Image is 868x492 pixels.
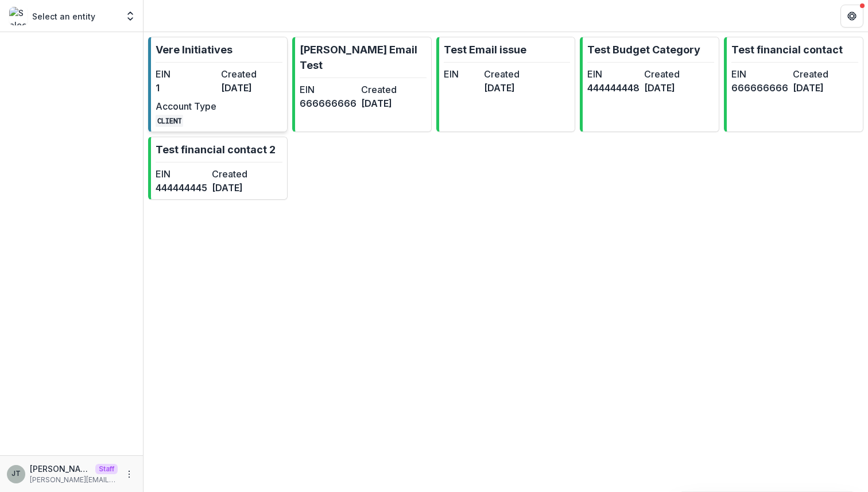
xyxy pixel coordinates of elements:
[148,37,288,132] a: Vere InitiativesEIN1Created[DATE]Account TypeCLIENT
[11,470,21,478] div: Joyce N Temelio
[840,5,863,28] button: Get Help
[9,7,28,25] img: Select an entity
[484,81,520,95] dd: [DATE]
[292,37,432,132] a: [PERSON_NAME] Email TestEIN666666666Created[DATE]
[484,67,520,81] dt: Created
[221,81,282,95] dd: [DATE]
[444,67,479,81] dt: EIN
[95,464,118,474] p: Staff
[731,67,788,81] dt: EIN
[587,81,640,95] dd: 444444448
[156,99,216,113] dt: Account Type
[793,67,850,81] dt: Created
[156,142,276,157] p: Test financial contact 2
[300,96,356,110] dd: 666666666
[361,83,418,96] dt: Created
[436,37,576,132] a: Test Email issueEINCreated[DATE]
[587,67,640,81] dt: EIN
[731,81,788,95] dd: 666666666
[212,167,263,181] dt: Created
[122,467,136,481] button: More
[156,167,207,181] dt: EIN
[156,181,207,195] dd: 444444445
[221,67,282,81] dt: Created
[156,81,216,95] dd: 1
[300,83,356,96] dt: EIN
[644,67,696,81] dt: Created
[30,475,118,485] p: [PERSON_NAME][EMAIL_ADDRESS][DOMAIN_NAME]
[32,10,95,22] p: Select an entity
[148,137,288,200] a: Test financial contact 2EIN444444445Created[DATE]
[30,463,91,475] p: [PERSON_NAME]
[793,81,850,95] dd: [DATE]
[731,42,843,57] p: Test financial contact
[156,42,232,57] p: Vere Initiatives
[644,81,696,95] dd: [DATE]
[212,181,263,195] dd: [DATE]
[156,115,183,127] code: CLIENT
[587,42,700,57] p: Test Budget Category
[122,5,138,28] button: Open entity switcher
[444,42,526,57] p: Test Email issue
[724,37,863,132] a: Test financial contactEIN666666666Created[DATE]
[361,96,418,110] dd: [DATE]
[300,42,427,73] p: [PERSON_NAME] Email Test
[156,67,216,81] dt: EIN
[580,37,719,132] a: Test Budget CategoryEIN444444448Created[DATE]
